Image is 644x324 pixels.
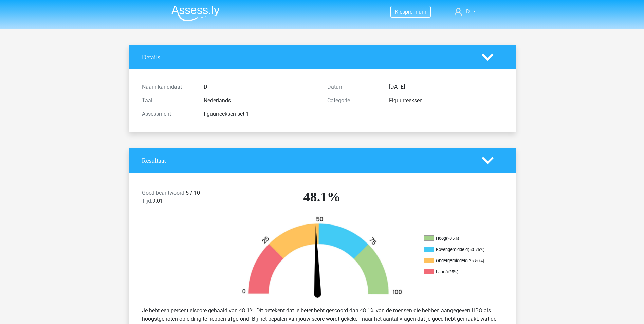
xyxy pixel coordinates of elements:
[199,96,322,105] div: Nederlands
[142,198,152,204] span: Tijd:
[405,8,426,15] span: premium
[322,96,384,105] div: Categorie
[424,247,492,253] li: Bovengemiddeld
[391,7,430,16] a: Kiespremium
[395,8,405,15] span: Kies
[235,189,410,205] h2: 48.1%
[142,157,472,164] h4: Resultaat
[424,235,492,241] li: Hoog
[137,110,199,118] div: Assessment
[384,83,508,91] div: [DATE]
[384,96,508,105] div: Figuurreeksen
[322,83,384,91] div: Datum
[424,269,492,275] li: Laag
[452,7,478,16] a: D
[467,258,484,263] div: (25-50%)
[137,96,199,105] div: Taal
[142,190,186,196] span: Goed beantwoord:
[424,258,492,264] li: Ondergemiddeld
[231,216,414,301] img: 48.ec6230812979.png
[137,189,229,208] div: 5 / 10 9:01
[199,83,322,91] div: D
[466,8,470,15] span: D
[142,53,472,61] h4: Details
[171,5,220,21] img: Assessly
[446,236,459,241] div: (>75%)
[199,110,322,118] div: figuurreeksen set 1
[445,269,458,274] div: (<25%)
[137,83,199,91] div: Naam kandidaat
[468,247,484,252] div: (50-75%)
